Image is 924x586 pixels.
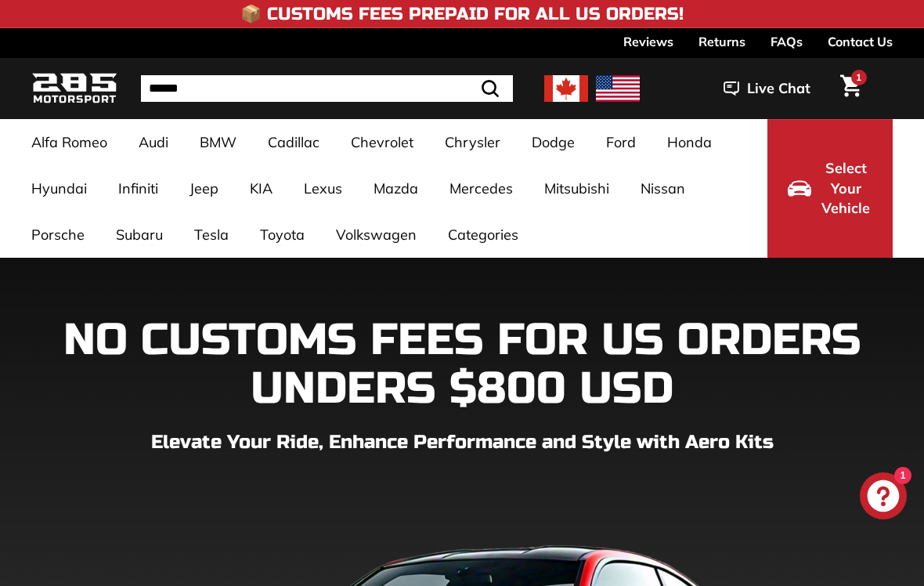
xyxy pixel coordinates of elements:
[623,28,673,55] a: Reviews
[123,119,184,165] a: Audi
[590,119,651,165] a: Ford
[31,71,117,107] img: Logo_285_Motorsport_areodynamics_components
[244,212,320,258] a: Toyota
[31,429,893,457] p: Elevate Your Ride, Enhance Performance and Style with Aero Kits
[767,119,893,258] button: Select Your Vehicle
[100,212,179,258] a: Subaru
[103,165,174,212] a: Infiniti
[252,119,335,165] a: Cadillac
[819,158,872,219] span: Select Your Vehicle
[698,28,745,55] a: Returns
[16,165,103,212] a: Hyundai
[320,212,432,258] a: Volkswagen
[31,317,893,413] h1: NO CUSTOMS FEES FOR US ORDERS UNDERS $800 USD
[335,119,429,165] a: Chevrolet
[828,28,893,55] a: Contact Us
[358,165,434,212] a: Mazda
[429,119,516,165] a: Chrysler
[432,212,534,258] a: Categories
[529,165,625,212] a: Mitsubishi
[831,62,871,115] a: Cart
[174,165,234,212] a: Jeep
[179,212,244,258] a: Tesla
[651,119,727,165] a: Honda
[855,472,911,523] inbox-online-store-chat: Shopify online store chat
[240,5,684,24] h4: 📦 Customs Fees Prepaid for All US Orders!
[16,119,123,165] a: Alfa Romeo
[141,75,513,102] input: Search
[856,71,861,83] span: 1
[434,165,529,212] a: Mercedes
[184,119,252,165] a: BMW
[16,212,100,258] a: Porsche
[288,165,358,212] a: Lexus
[516,119,590,165] a: Dodge
[747,78,810,99] span: Live Chat
[625,165,701,212] a: Nissan
[234,165,288,212] a: KIA
[771,28,803,55] a: FAQs
[703,69,831,108] button: Live Chat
